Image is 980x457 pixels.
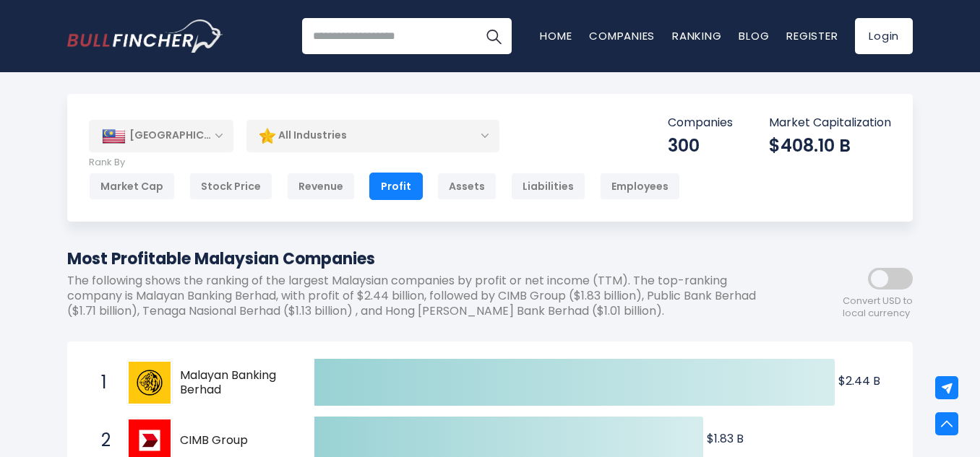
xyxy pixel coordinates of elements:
div: [GEOGRAPHIC_DATA] [89,120,233,152]
a: Go to homepage [67,19,223,53]
span: 2 [94,428,108,453]
a: Home [540,28,572,43]
img: Bullfincher logo [67,19,223,53]
div: All Industries [246,119,499,152]
div: Market Cap [89,173,175,200]
div: 300 [668,134,733,157]
span: Convert USD to local currency [843,295,913,320]
a: Companies [589,28,655,43]
div: Stock Price [189,173,272,200]
span: CIMB Group [180,433,289,448]
p: Companies [668,116,733,131]
div: $408.10 B [769,134,891,157]
div: Employees [600,173,680,200]
text: $2.44 B [838,373,880,389]
a: Register [786,28,838,43]
div: Liabilities [511,173,585,200]
div: Assets [437,173,497,200]
a: Ranking [672,28,721,43]
span: Malayan Banking Berhad [180,368,289,399]
h1: Most Profitable Malaysian Companies [67,247,783,271]
button: Search [476,18,512,54]
a: Blog [739,28,769,43]
div: Profit [369,173,423,200]
p: Market Capitalization [769,116,891,131]
img: Malayan Banking Berhad [129,362,171,404]
p: The following shows the ranking of the largest Malaysian companies by profit or net income (TTM).... [67,274,783,318]
text: $1.83 B [707,430,744,447]
a: Login [855,18,913,54]
p: Rank By [89,157,680,169]
div: Revenue [287,173,355,200]
span: 1 [94,370,108,395]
